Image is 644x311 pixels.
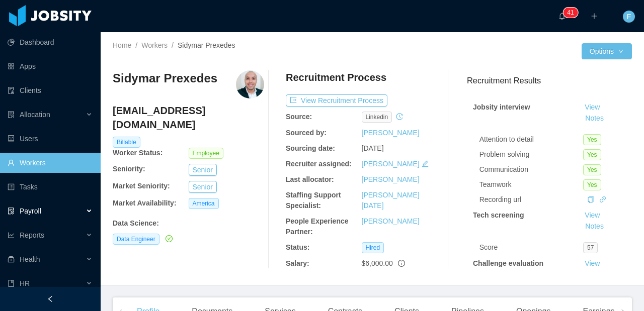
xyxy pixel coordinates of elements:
[286,175,334,183] b: Last allocator:
[286,70,386,84] h4: Recruitment Process
[581,221,608,233] button: Notes
[286,243,309,251] b: Status:
[189,164,217,176] button: Senior
[141,41,168,49] a: Workers
[8,32,93,52] a: icon: pie-chartDashboard
[362,144,384,152] span: [DATE]
[113,219,159,227] b: Data Science :
[581,211,603,219] a: View
[113,165,145,173] b: Seniority:
[467,74,632,87] h3: Recruitment Results
[473,103,530,111] strong: Jobsity interview
[166,235,173,242] i: icon: check-circle
[558,13,566,20] i: icon: bell
[20,255,40,263] span: Health
[113,149,163,157] b: Worker Status:
[362,112,392,123] span: linkedin
[581,103,603,111] a: View
[587,194,594,205] div: Copy
[113,70,217,86] h3: Sidymar Prexedes
[362,160,420,168] a: [PERSON_NAME]
[8,129,93,149] a: icon: robotUsers
[362,217,420,225] a: [PERSON_NAME]
[362,242,384,253] span: Hired
[135,41,137,49] span: /
[581,113,608,125] button: Notes
[422,160,429,167] i: icon: edit
[479,179,583,190] div: Teamwork
[567,8,571,18] p: 4
[113,137,140,148] span: Billable
[599,196,606,203] i: icon: link
[20,111,50,119] span: Allocation
[582,43,632,59] button: Optionsicon: down
[8,232,15,239] i: icon: line-chart
[286,160,352,168] b: Recruiter assigned:
[189,198,219,209] span: America
[8,256,15,263] i: icon: medicine-box
[591,13,598,20] i: icon: plus
[286,191,341,210] b: Staffing Support Specialist:
[362,259,393,267] span: $6,000.00
[8,80,93,100] a: icon: auditClients
[599,195,606,203] a: icon: link
[8,177,93,197] a: icon: profileTasks
[479,242,583,253] div: Score
[189,148,223,159] span: Employee
[583,149,601,160] span: Yes
[362,191,420,210] a: [PERSON_NAME][DATE]
[113,234,159,245] span: Data Engineer
[113,199,177,207] b: Market Availability:
[286,217,349,236] b: People Experience Partner:
[583,179,601,190] span: Yes
[583,242,598,253] span: 57
[563,8,578,18] sup: 41
[20,279,30,287] span: HR
[178,41,235,49] span: Sidymar Prexedes
[398,260,405,267] span: info-circle
[164,235,173,243] a: icon: check-circle
[8,111,15,118] i: icon: solution
[286,96,387,105] a: icon: exportView Recruitment Process
[8,208,15,215] i: icon: file-protect
[8,153,93,173] a: icon: userWorkers
[286,113,312,121] b: Source:
[113,41,131,49] a: Home
[286,129,327,137] b: Sourced by:
[583,134,601,145] span: Yes
[473,211,524,219] strong: Tech screening
[113,182,170,190] b: Market Seniority:
[236,70,264,98] img: 376e99f4-e6d4-46b0-b160-53a8c0b6ecf2_688a58730d9cc-400w.png
[286,144,335,152] b: Sourcing date:
[286,94,387,107] button: icon: exportView Recruitment Process
[8,56,93,76] a: icon: appstoreApps
[479,134,583,145] div: Attention to detail
[286,259,309,267] b: Salary:
[587,196,594,203] i: icon: copy
[479,194,583,205] div: Recording url
[473,259,543,267] strong: Challenge evaluation
[362,175,420,183] a: [PERSON_NAME]
[396,113,403,120] i: icon: history
[583,164,601,175] span: Yes
[362,129,420,137] a: [PERSON_NAME]
[20,231,44,239] span: Reports
[479,164,583,175] div: Communication
[571,8,574,18] p: 1
[189,181,217,193] button: Senior
[8,280,15,287] i: icon: book
[113,103,264,132] h4: [EMAIL_ADDRESS][DOMAIN_NAME]
[172,41,174,49] span: /
[20,207,41,215] span: Payroll
[479,149,583,160] div: Problem solving
[627,11,631,23] span: F
[581,259,603,267] a: View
